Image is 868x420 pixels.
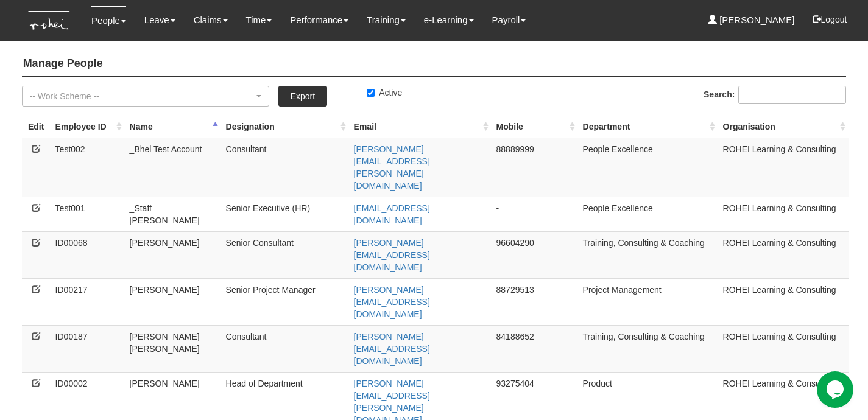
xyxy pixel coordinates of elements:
a: [PERSON_NAME] [708,6,795,34]
td: Senior Project Manager [221,278,349,325]
td: _Bhel Test Account [125,138,221,197]
td: ROHEI Learning & Consulting [718,278,849,325]
td: ID00187 [51,325,125,372]
td: 88889999 [492,138,578,197]
td: [PERSON_NAME] [125,231,221,278]
td: Consultant [221,325,349,372]
label: Active [367,86,402,99]
td: Consultant [221,138,349,197]
td: ROHEI Learning & Consulting [718,231,849,278]
td: Training, Consulting & Coaching [578,325,718,372]
div: -- Work Scheme -- [30,90,254,102]
th: Mobile : activate to sort column ascending [492,116,578,138]
a: People [91,6,126,35]
td: - [492,197,578,231]
td: _Staff [PERSON_NAME] [125,197,221,231]
a: Training [367,6,406,34]
button: Logout [804,5,856,34]
a: [EMAIL_ADDRESS][DOMAIN_NAME] [354,203,430,225]
a: Payroll [492,6,526,34]
td: Test002 [51,138,125,197]
td: People Excellence [578,138,718,197]
a: [PERSON_NAME][EMAIL_ADDRESS][PERSON_NAME][DOMAIN_NAME] [354,144,430,191]
td: ROHEI Learning & Consulting [718,138,849,197]
label: Search: [704,86,846,104]
td: ID00217 [51,278,125,325]
td: Project Management [578,278,718,325]
input: Search: [738,86,846,104]
th: Name : activate to sort column descending [125,116,221,138]
th: Department : activate to sort column ascending [578,116,718,138]
button: -- Work Scheme -- [22,86,269,107]
a: Performance [290,6,348,34]
td: Senior Consultant [221,231,349,278]
a: Export [278,86,327,107]
a: Claims [194,6,228,34]
td: 88729513 [492,278,578,325]
td: Test001 [51,197,125,231]
a: [PERSON_NAME][EMAIL_ADDRESS][DOMAIN_NAME] [354,238,430,272]
td: [PERSON_NAME] [PERSON_NAME] [125,325,221,372]
a: Time [246,6,272,34]
a: [PERSON_NAME][EMAIL_ADDRESS][DOMAIN_NAME] [354,332,430,366]
td: ID00068 [51,231,125,278]
td: 84188652 [492,325,578,372]
td: ROHEI Learning & Consulting [718,197,849,231]
th: Designation : activate to sort column ascending [221,116,349,138]
th: Email : activate to sort column ascending [349,116,492,138]
a: e-Learning [424,6,474,34]
a: Leave [144,6,175,34]
td: Senior Executive (HR) [221,197,349,231]
td: People Excellence [578,197,718,231]
td: 96604290 [492,231,578,278]
h4: Manage People [22,52,847,77]
td: Training, Consulting & Coaching [578,231,718,278]
td: ROHEI Learning & Consulting [718,325,849,372]
input: Active [367,89,375,97]
th: Employee ID: activate to sort column ascending [51,116,125,138]
td: [PERSON_NAME] [125,278,221,325]
th: Organisation : activate to sort column ascending [718,116,849,138]
iframe: chat widget [817,371,856,408]
a: [PERSON_NAME][EMAIL_ADDRESS][DOMAIN_NAME] [354,285,430,319]
th: Edit [22,116,51,138]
